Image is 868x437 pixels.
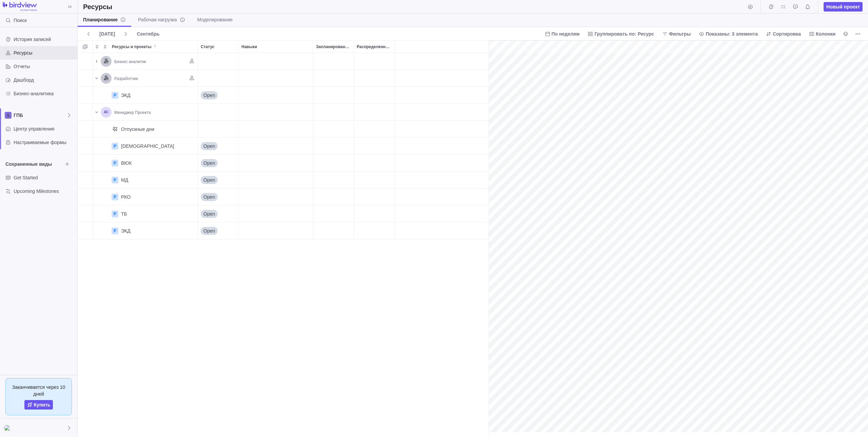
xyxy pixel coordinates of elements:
[192,14,238,27] a: Моделирование
[696,29,761,39] span: Показаны: 3 элемента
[121,211,127,217] div: ТБ
[109,41,198,53] div: Ресурсы и проекты
[198,155,239,172] div: Статус
[197,16,233,23] span: Моделирование
[101,56,112,67] div: Дарья Ляпина
[93,53,198,70] div: Ресурсы и проекты
[239,41,313,53] div: Навыки
[313,138,354,155] div: Запланированные часы
[83,2,112,12] h2: Ресурсы
[93,70,198,87] div: Ресурсы и проекты
[112,160,118,166] div: P
[93,205,198,222] div: Ресурсы и проекты
[778,5,788,11] a: Мои задачи
[93,104,198,121] div: Ресурсы и проекты
[239,205,313,222] div: Навыки
[239,172,313,188] div: Навыки
[766,2,776,12] span: Тайм-логи
[24,400,53,410] a: Купить
[101,107,112,118] div: Антон Стуклов
[198,205,239,222] div: Статус
[14,63,75,70] span: Отчеты
[313,53,354,70] div: Запланированные часы
[4,425,12,431] img: Show
[316,43,351,50] span: Запланированные часы
[791,5,800,11] a: Запросы на согласование
[114,76,138,81] span: Разработчик
[354,155,395,172] div: Распределенные часы
[187,56,197,66] span: Поиск кандидатов
[93,138,198,155] div: Ресурсы и проекты
[313,155,354,172] div: Запланированные часы
[112,143,118,150] div: P
[816,31,835,37] span: Колонки
[203,227,215,234] span: Open
[114,109,151,116] a: Менеджер Проекта
[114,59,146,64] span: Бизнес аналитик
[198,87,239,104] div: Статус
[313,87,354,104] div: Запланированные часы
[114,58,146,65] a: Бизнес аналитик
[198,138,239,155] div: Статус
[112,194,118,200] div: P
[5,161,62,167] span: Сохраненные виды
[824,2,863,12] span: Новый проект
[138,16,185,23] span: Рабочая нагрузка
[354,138,395,155] div: Распределенные часы
[14,174,75,181] span: Get Started
[803,5,812,11] a: Уведомления
[313,222,354,239] div: Запланированные часы
[313,172,354,188] div: Запланированные часы
[114,75,138,82] a: Разработчик
[354,87,395,104] div: Распределенные часы
[313,104,354,121] div: Запланированные часы
[3,2,37,12] img: logo
[357,43,392,50] span: Распределенные часы
[198,53,239,70] div: Статус
[99,31,115,37] span: [DATE]
[791,2,800,12] span: Запросы на согласование
[239,53,313,70] div: Навыки
[78,53,489,437] div: grid
[239,70,313,87] div: Навыки
[121,177,128,183] div: МД
[62,159,72,169] span: Посмотреть все виды
[239,188,313,205] div: Навыки
[114,110,151,115] span: Менеджер Проекта
[773,31,801,37] span: Сортировка
[14,112,66,119] span: ГПБ
[203,177,215,183] span: Open
[198,188,239,205] div: Статус
[121,194,131,200] div: РКО
[354,205,395,222] div: Распределенные часы
[93,155,198,172] div: Ресурсы и проекты
[198,121,239,138] div: Статус
[14,139,75,146] span: Настраиваемые формы
[120,17,126,22] svg: info-description
[552,31,580,37] span: По неделям
[239,155,313,172] div: Навыки
[4,424,12,432] div: Антон Стуклов
[133,14,191,27] a: Рабочая нагрузкаinfo-description
[112,227,118,234] div: P
[93,42,101,52] span: Развернуть
[313,70,354,87] div: Запланированные часы
[198,41,238,53] div: Статус
[187,73,197,83] span: Поиск кандидатов
[354,188,395,205] div: Распределенные часы
[97,29,118,39] span: [DATE]
[354,53,395,70] div: Распределенные часы
[239,87,313,104] div: Навыки
[841,29,850,39] span: Легенда
[198,172,239,188] div: Статус
[203,143,215,150] span: Open
[203,160,215,166] span: Open
[203,92,215,99] span: Open
[313,205,354,222] div: Запланированные часы
[706,31,758,37] span: Показаны: 3 элемента
[121,126,154,133] span: Отпускные дни
[669,31,691,37] span: Фильтры
[112,177,118,183] div: P
[11,384,66,397] span: Заканчивается через 10 дней
[354,172,395,188] div: Распределенные часы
